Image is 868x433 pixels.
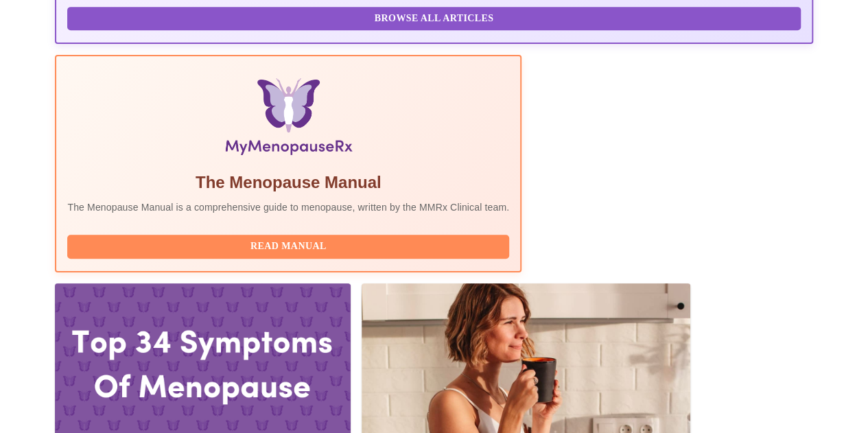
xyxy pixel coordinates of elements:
[81,238,495,255] span: Read Manual
[67,200,509,214] p: The Menopause Manual is a comprehensive guide to menopause, written by the MMRx Clinical team.
[67,12,804,23] a: Browse All Articles
[67,235,509,259] button: Read Manual
[81,10,786,27] span: Browse All Articles
[67,172,509,194] h5: The Menopause Manual
[67,239,513,251] a: Read Manual
[138,78,439,161] img: Menopause Manual
[67,7,800,31] button: Browse All Articles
